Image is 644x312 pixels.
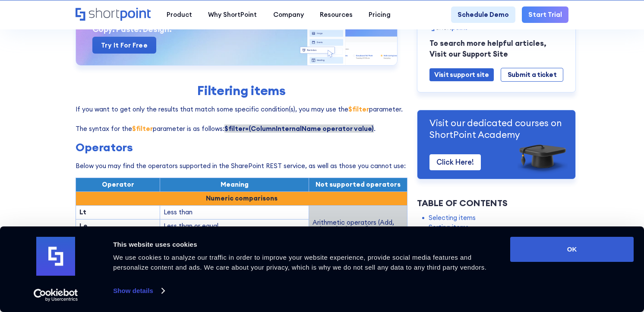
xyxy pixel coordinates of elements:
span: Operator [102,180,134,188]
a: Product [158,6,200,22]
iframe: Chat Widget [489,212,644,312]
a: Home [76,8,150,22]
div: Why ShortPoint [208,10,257,19]
td: Less than or equal [160,219,309,233]
a: Submit a ticket [501,68,564,81]
span: Not supported operators [316,180,401,188]
div: Pricing [369,10,391,19]
a: Try it for free [92,37,157,54]
div: Resources [320,10,353,19]
a: Visit support site [429,68,494,81]
td: Less than [160,205,309,219]
div: Table of Contents [417,197,576,210]
a: Start Trial [522,6,568,22]
p: To search more helpful articles, Visit our Support Site [429,38,563,59]
a: Show details [113,284,164,297]
strong: $filter [348,105,369,113]
a: Company [265,6,312,22]
a: Why ShortPoint [200,6,265,22]
div: Product [167,10,192,19]
td: Arithmetic operators (Add, Sub, Mul, Div, Mod) [309,205,407,247]
strong: Numeric comparisons [206,194,278,202]
a: Resources [312,6,360,22]
strong: $filter=(ColumnInternalName operator value) [224,124,374,133]
a: Selecting items [429,213,476,223]
img: logo [36,237,75,276]
h2: Filtering items [80,83,404,98]
a: Sorting items [429,223,469,232]
span: Meaning [221,180,249,188]
strong: Le [79,222,88,230]
div: Company [273,10,304,19]
strong: $filter [132,124,153,133]
strong: Lt [79,208,86,216]
a: Pricing [361,6,399,22]
div: This website uses cookies [113,239,500,250]
p: If you want to get only the results that match some specific condition(s), you may use the parame... [76,105,407,134]
a: Schedule Demo [451,6,515,22]
p: Visit our dedicated courses on ShortPoint Academy [429,117,563,140]
a: Usercentrics Cookiebot - opens in a new window [18,289,94,302]
button: OK [510,237,634,262]
a: Click Here! [429,154,481,170]
span: We use cookies to analyze our traffic in order to improve your website experience, provide social... [113,254,486,271]
p: Below you may find the operators supported in the SharePoint REST service, as well as those you c... [76,161,407,171]
h3: Operators [76,140,407,154]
